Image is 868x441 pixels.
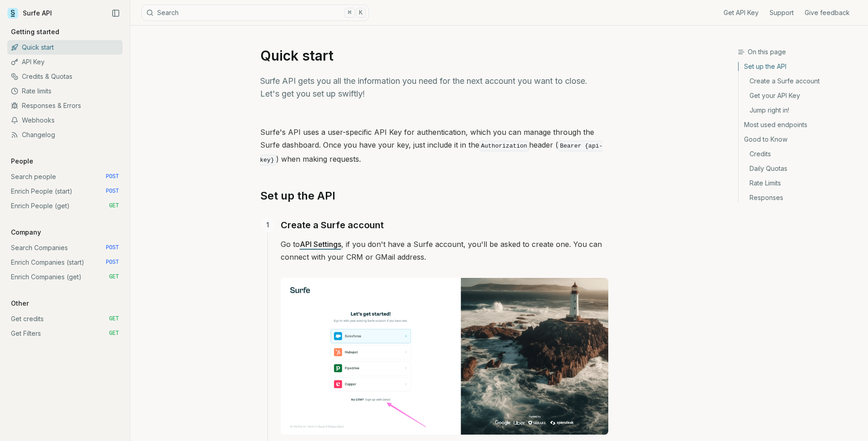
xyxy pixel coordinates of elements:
[7,326,123,341] a: Get Filters GET
[7,84,123,98] a: Rate limits
[109,202,119,210] span: GET
[738,47,861,56] h3: On this page
[260,47,608,64] h1: Quick start
[7,128,123,142] a: Changelog
[7,299,32,308] p: Other
[356,8,366,18] kbd: K
[739,118,861,132] a: Most used endpoints
[739,190,861,202] a: Responses
[300,240,341,249] a: API Settings
[141,5,369,21] button: Search⌘K
[7,169,123,184] a: Search people POST
[344,8,354,18] kbd: ⌘
[739,132,861,147] a: Good to Know
[109,273,119,281] span: GET
[7,312,123,326] a: Get credits GET
[260,189,335,203] a: Set up the API
[7,113,123,128] a: Webhooks
[281,238,608,263] p: Go to , if you don't have a Surfe account, you'll be asked to create one. You can connect with yo...
[739,62,861,74] a: Set up the API
[7,228,45,237] p: Company
[805,8,850,17] a: Give feedback
[7,27,63,36] p: Getting started
[7,199,123,213] a: Enrich People (get) GET
[281,218,384,232] a: Create a Surfe account
[770,8,794,17] a: Support
[7,98,123,113] a: Responses & Errors
[106,173,119,180] span: POST
[106,188,119,195] span: POST
[739,103,861,118] a: Jump right in!
[7,6,52,20] a: Surfe API
[7,69,123,84] a: Credits & Quotas
[739,176,861,190] a: Rate Limits
[109,6,123,20] button: Collapse Sidebar
[739,147,861,161] a: Credits
[7,270,123,284] a: Enrich Companies (get) GET
[7,241,123,255] a: Search Companies POST
[7,184,123,199] a: Enrich People (start) POST
[106,244,119,251] span: POST
[106,259,119,266] span: POST
[260,75,608,100] p: Surfe API gets you all the information you need for the next account you want to close. Let's get...
[724,8,759,17] a: Get API Key
[7,40,123,55] a: Quick start
[109,315,119,323] span: GET
[7,157,37,166] p: People
[281,278,608,435] img: Image
[260,126,608,167] p: Surfe's API uses a user-specific API Key for authentication, which you can manage through the Sur...
[479,141,529,151] code: Authorization
[7,55,123,69] a: API Key
[7,255,123,270] a: Enrich Companies (start) POST
[739,74,861,88] a: Create a Surfe account
[739,161,861,176] a: Daily Quotas
[739,88,861,103] a: Get your API Key
[109,330,119,337] span: GET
